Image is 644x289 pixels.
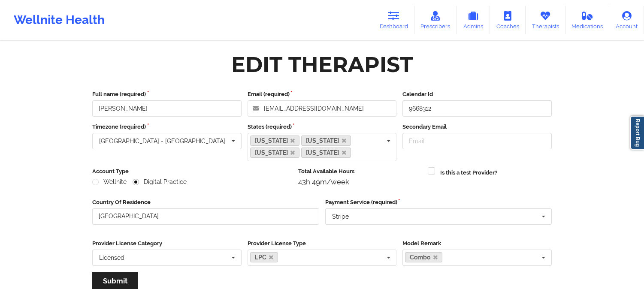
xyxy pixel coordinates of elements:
input: Full name [92,100,242,117]
a: Admins [457,6,490,34]
div: 43h 49m/week [298,178,422,186]
a: Report Bug [630,116,644,150]
input: Calendar Id [402,100,552,117]
div: Licensed [99,255,124,261]
a: Dashboard [373,6,414,34]
label: Provider License Category [92,239,242,248]
label: Country Of Residence [92,198,319,207]
a: LPC [250,252,278,262]
a: Therapists [526,6,565,34]
label: Provider License Type [248,239,397,248]
label: Digital Practice [133,178,187,186]
label: Account Type [92,167,292,176]
input: Email [402,133,552,149]
label: Email (required) [248,90,397,99]
a: [US_STATE] [301,135,351,146]
div: [GEOGRAPHIC_DATA] - [GEOGRAPHIC_DATA] [99,138,225,144]
a: Prescribers [414,6,457,34]
label: Payment Service (required) [325,198,552,207]
label: Timezone (required) [92,123,242,131]
a: Medications [565,6,610,34]
a: [US_STATE] [301,148,351,158]
a: [US_STATE] [250,148,300,158]
input: Email address [248,100,397,117]
a: Coaches [490,6,526,34]
div: Stripe [332,214,349,220]
a: [US_STATE] [250,135,300,146]
a: Combo [405,252,442,262]
label: Model Remark [402,239,552,248]
label: Calendar Id [402,90,552,99]
label: Full name (required) [92,90,242,99]
a: Account [609,6,644,34]
label: Secondary Email [402,123,552,131]
label: Is this a test Provider? [440,169,497,177]
div: Edit Therapist [231,51,413,78]
label: Total Available Hours [298,167,422,176]
label: Wellnite [92,178,127,186]
label: States (required) [248,123,397,131]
